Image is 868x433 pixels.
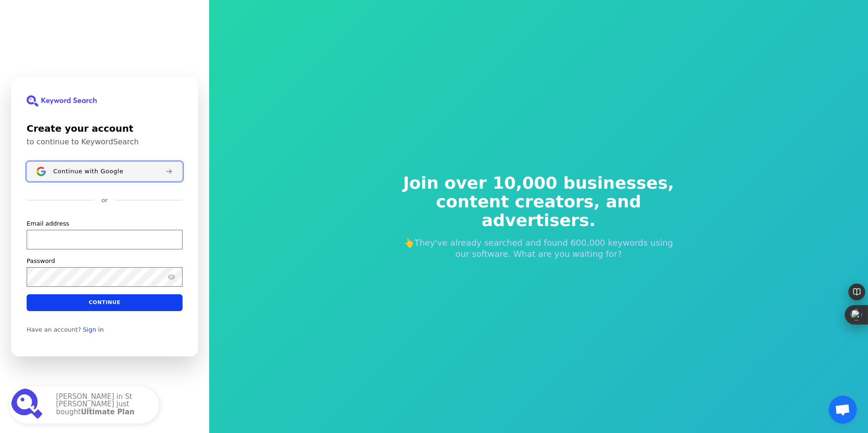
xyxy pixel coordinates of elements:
[27,294,183,311] button: Continue
[83,326,104,333] a: Sign in
[53,167,123,175] span: Continue with Google
[166,271,177,282] button: Show password
[11,388,45,422] img: Ultimate Plan
[397,192,681,230] span: content creators, and advertisers.
[27,121,183,135] h1: Create your account
[27,95,97,106] img: KeywordSearch
[27,162,183,181] button: Sign in with GoogleContinue with Google
[56,393,149,418] p: [PERSON_NAME] in St [PERSON_NAME] just bought
[27,256,55,265] label: Password
[829,396,857,424] a: Mở cuộc trò chuyện
[81,408,134,416] strong: Ultimate Plan
[397,174,681,192] span: Join over 10,000 businesses,
[101,196,107,205] p: or
[27,326,81,333] span: Have an account?
[397,237,681,260] p: 👆They've already searched and found 600,000 keywords using our software. What are you waiting for?
[27,219,69,227] label: Email address
[36,167,46,176] img: Sign in with Google
[27,137,183,147] p: to continue to KeywordSearch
